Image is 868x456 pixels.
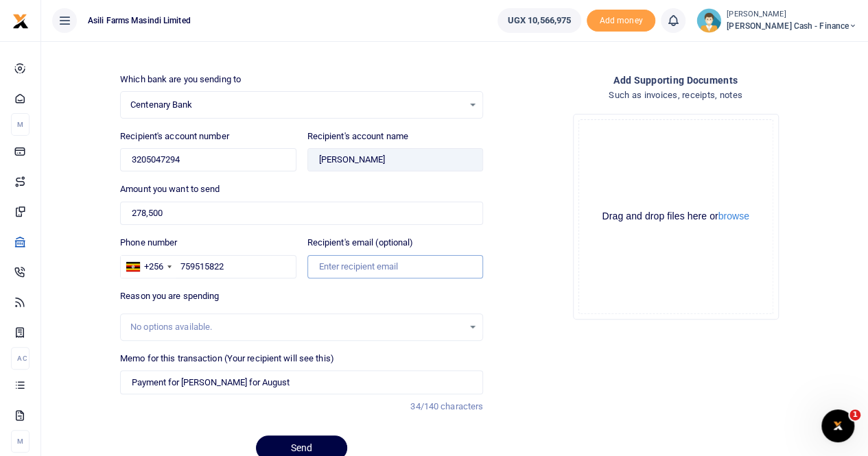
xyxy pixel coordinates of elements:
li: M [11,430,30,453]
h4: Such as invoices, receipts, notes [494,88,857,103]
input: Enter recipient email [307,255,483,278]
input: Enter phone number [120,255,296,278]
span: Centenary Bank [130,98,463,112]
span: Asili Farms Masindi Limited [82,14,196,27]
input: Enter extra information [120,370,483,394]
img: logo-small [12,13,29,29]
label: Recipient's account name [307,130,408,143]
a: profile-user [PERSON_NAME] [PERSON_NAME] Cash - Finance [696,8,857,33]
div: No options available. [130,320,463,334]
label: Recipient's account number [120,130,229,143]
label: Phone number [120,236,177,250]
span: Add money [587,10,655,32]
span: UGX 10,566,975 [508,14,571,27]
img: profile-user [696,8,721,33]
label: Recipient's email (optional) [307,236,414,250]
div: File Uploader [573,114,779,320]
small: [PERSON_NAME] [727,9,857,21]
li: Toup your wallet [587,10,655,32]
label: Amount you want to send [120,182,220,196]
iframe: Intercom live chat [821,409,854,442]
label: Memo for this transaction (Your recipient will see this) [120,352,334,365]
input: UGX [120,202,483,225]
span: 34/140 [410,401,438,411]
span: [PERSON_NAME] Cash - Finance [727,20,857,32]
li: Ac [11,347,30,370]
label: Which bank are you sending to [120,73,241,86]
span: characters [441,401,483,411]
li: M [11,113,30,136]
h4: Add supporting Documents [494,73,857,88]
a: Add money [587,14,655,25]
a: UGX 10,566,975 [497,8,581,33]
button: browse [718,211,749,221]
div: Uganda: +256 [121,256,176,278]
span: 1 [849,409,860,420]
a: logo-small logo-large logo-large [12,15,29,25]
div: +256 [144,260,163,274]
div: Drag and drop files here or [579,210,773,223]
input: Loading name... [307,148,483,171]
li: Wallet ballance [492,8,587,33]
label: Reason you are spending [120,289,219,303]
input: Enter account number [120,148,296,171]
